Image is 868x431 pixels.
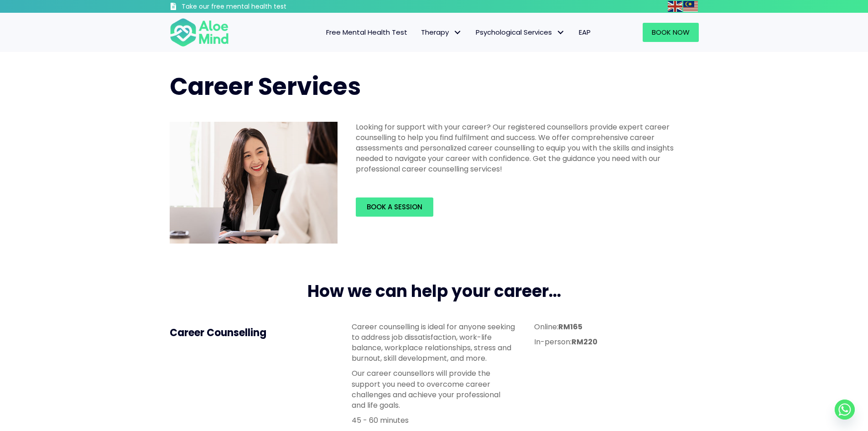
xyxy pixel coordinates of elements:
img: en [668,1,682,12]
img: Aloe mind Logo [170,17,229,47]
strong: RM220 [572,337,598,347]
span: EAP [579,27,591,37]
h3: Take our free mental health test [182,2,335,11]
p: Online: [534,322,698,332]
span: Therapy [421,27,462,37]
span: Book a session [367,202,422,212]
a: Free Mental Health Test [319,23,414,42]
img: Career counselling [170,122,338,244]
p: In-person: [534,337,698,347]
p: Our career counsellors will provide the support you need to overcome career challenges and achiev... [352,368,516,410]
a: Book Now [643,23,699,42]
a: Malay [683,1,699,11]
span: How we can help your career... [307,280,561,303]
span: Therapy: submenu [451,26,464,39]
span: Free Mental Health Test [326,27,407,37]
span: Psychological Services [476,27,565,37]
h4: Career Counselling [170,326,334,340]
a: Psychological ServicesPsychological Services: submenu [469,23,572,42]
a: EAP [572,23,598,42]
p: Career counselling is ideal for anyone seeking to address job dissatisfaction, work-life balance,... [352,322,516,364]
span: Psychological Services: submenu [554,26,567,39]
p: 45 - 60 minutes [352,415,516,426]
img: ms [683,1,698,12]
strong: RM165 [558,322,582,332]
a: Take our free mental health test [170,2,335,13]
a: Whatsapp [835,400,855,420]
span: Career Services [170,70,361,103]
a: TherapyTherapy: submenu [414,23,469,42]
span: Book Now [652,27,690,37]
a: English [668,1,683,11]
a: Book a session [356,197,433,217]
nav: Menu [241,23,598,42]
p: Looking for support with your career? Our registered counsellors provide expert career counsellin... [356,122,693,175]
